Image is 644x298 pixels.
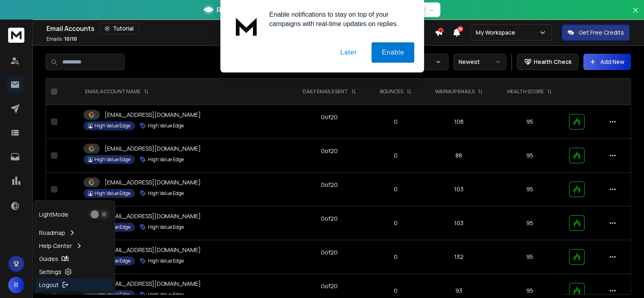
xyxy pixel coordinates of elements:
[148,258,184,264] p: High Value Edge
[507,88,544,95] p: HEALTH SCORE
[39,229,65,237] p: Roadmap
[380,88,403,95] p: BOUNCES
[148,156,184,163] p: High Value Edge
[95,190,130,197] p: High Value Edge
[422,173,495,206] td: 103
[495,139,564,173] td: 95
[39,268,62,276] p: Settings
[374,253,417,261] p: 0
[321,282,338,290] div: 0 of 20
[321,113,338,121] div: 0 of 20
[422,206,495,240] td: 103
[36,239,113,252] a: Help Center
[105,178,201,186] p: [EMAIL_ADDRESS][DOMAIN_NAME]
[39,281,59,289] p: Logout
[422,105,495,139] td: 108
[105,280,201,288] p: [EMAIL_ADDRESS][DOMAIN_NAME]
[374,118,417,126] p: 0
[148,224,184,230] p: High Value Edge
[303,88,348,95] p: DAILY EMAILS SENT
[36,226,113,239] a: Roadmap
[36,265,113,278] a: Settings
[422,240,495,274] td: 132
[148,190,184,197] p: High Value Edge
[95,123,130,129] p: High Value Edge
[263,10,414,28] div: Enable notifications to stay on top of your campaigns with real-time updates on replies.
[495,173,564,206] td: 95
[148,291,184,298] p: High Value Edge
[148,123,184,129] p: High Value Edge
[105,111,201,119] p: [EMAIL_ADDRESS][DOMAIN_NAME]
[39,255,58,263] p: Guides
[330,42,367,63] button: Later
[374,185,417,193] p: 0
[495,240,564,274] td: 95
[495,105,564,139] td: 95
[105,246,201,254] p: [EMAIL_ADDRESS][DOMAIN_NAME]
[105,212,201,220] p: [EMAIL_ADDRESS][DOMAIN_NAME]
[374,287,417,295] p: 0
[85,88,149,95] div: EMAIL ACCOUNT NAME
[321,248,338,256] div: 0 of 20
[321,147,338,155] div: 0 of 20
[321,215,338,223] div: 0 of 20
[95,156,130,163] p: High Value Edge
[8,277,24,293] button: R
[495,206,564,240] td: 95
[371,42,414,63] button: Enable
[374,151,417,160] p: 0
[105,145,201,153] p: [EMAIL_ADDRESS][DOMAIN_NAME]
[36,252,113,265] a: Guides
[230,10,263,42] img: notification icon
[39,242,72,250] p: Help Center
[39,210,68,219] p: Light Mode
[422,139,495,173] td: 88
[374,219,417,227] p: 0
[435,88,475,95] p: WARMUP EMAILS
[321,181,338,189] div: 0 of 20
